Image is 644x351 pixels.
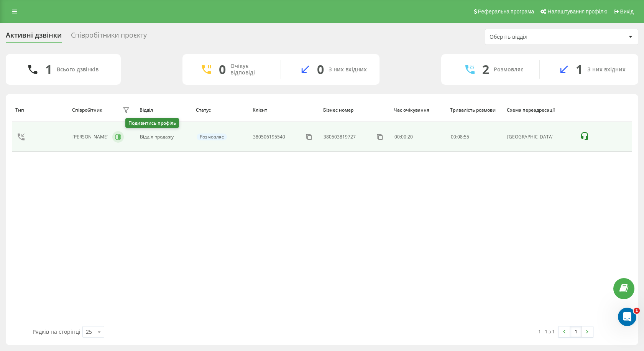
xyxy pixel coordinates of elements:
span: Рядків на сторінці [33,328,80,335]
div: Тривалість розмови [450,107,499,113]
div: Тип [15,107,65,113]
div: 380503819727 [324,134,356,140]
div: Розмовляє [197,133,227,140]
div: 1 [45,62,52,77]
span: Реферальна програма [478,8,534,15]
div: [GEOGRAPHIC_DATA] [507,134,571,140]
span: 08 [457,133,463,140]
div: Оберіть відділ [490,34,581,40]
div: Співробітник [72,107,102,113]
div: 1 [576,62,583,77]
div: Подивитись профіль [125,118,179,128]
span: 00 [451,133,456,140]
div: 25 [86,328,92,336]
div: Активні дзвінки [6,31,62,43]
span: 55 [464,133,469,140]
div: Статус [196,107,245,113]
div: : : [451,134,469,140]
span: 1 [634,308,640,314]
div: Співробітники проєкту [71,31,147,43]
div: 1 - 1 з 1 [538,328,555,335]
div: Очікує відповіді [230,63,269,76]
div: 00:00:20 [394,134,442,140]
div: Відділ [140,107,189,113]
div: 2 [482,62,489,77]
span: Вихід [620,8,634,15]
div: З них вхідних [587,66,626,73]
iframe: Intercom live chat [618,308,636,326]
div: Розмовляє [494,66,523,73]
div: З них вхідних [329,66,367,73]
a: 1 [570,326,582,337]
div: 0 [317,62,324,77]
div: Клієнт [253,107,316,113]
span: Налаштування профілю [547,8,607,15]
div: 380506195540 [253,134,285,140]
div: [PERSON_NAME] [72,134,110,140]
div: 0 [219,62,226,77]
div: Всього дзвінків [57,66,99,73]
div: Схема переадресації [507,107,572,113]
div: Бізнес номер [323,107,386,113]
div: Час очікування [394,107,443,113]
div: Відділ продажу [140,134,188,140]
